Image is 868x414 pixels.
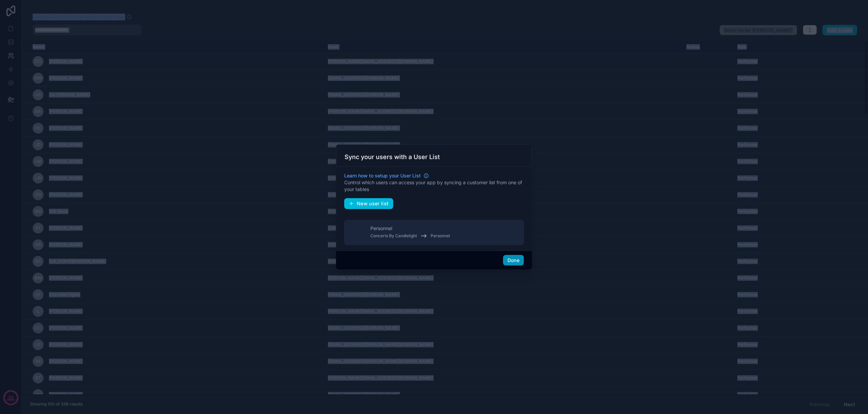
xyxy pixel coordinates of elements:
[503,255,524,266] button: Done
[344,220,524,245] button: PersonnelConcerts By CandlelightPersonnel
[345,153,440,161] h3: Sync your users with a User List
[431,233,450,239] span: Personnel
[344,179,524,193] p: Control which users can access your app by syncing a customer list from one of your tables
[357,201,389,207] span: New user list
[344,172,429,179] a: Learn how to setup your User List
[344,198,393,209] button: New user list
[370,233,417,239] span: Concerts By Candlelight
[344,172,421,179] span: Learn how to setup your User List
[370,225,392,232] span: Personnel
